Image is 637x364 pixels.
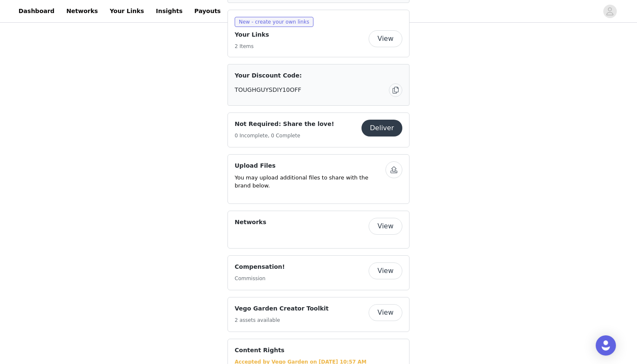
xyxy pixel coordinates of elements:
[104,2,149,21] a: Your Links
[235,71,302,80] span: Your Discount Code:
[235,30,269,39] h4: Your Links
[235,120,334,128] h4: Not Required: Share the love!
[235,262,285,271] h4: Compensation!
[227,211,409,249] div: Networks
[189,2,226,21] a: Payouts
[235,304,329,313] h4: Vego Garden Creator Toolkit
[369,30,402,47] button: View
[235,17,313,27] span: New - create your own links
[227,112,409,147] div: Not Required: Share the love!
[61,2,103,21] a: Networks
[227,255,409,290] div: Compensation!
[596,335,616,356] div: Open Intercom Messenger
[227,297,409,332] div: Vego Garden Creator Toolkit
[235,346,284,355] h4: Content Rights
[235,316,329,324] h5: 2 assets available
[235,132,334,139] h5: 0 Incomplete, 0 Complete
[361,120,402,136] button: Deliver
[369,262,402,279] button: View
[235,161,385,170] h4: Upload Files
[235,174,385,190] p: You may upload additional files to share with the brand below.
[369,304,402,321] button: View
[151,2,187,21] a: Insights
[13,2,59,21] a: Dashboard
[606,5,614,18] div: avatar
[235,218,266,227] h4: Networks
[235,43,269,50] h5: 2 Items
[369,218,402,235] button: View
[235,275,285,282] h5: Commission
[235,86,301,94] span: TOUGHGUYSDIY10OFF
